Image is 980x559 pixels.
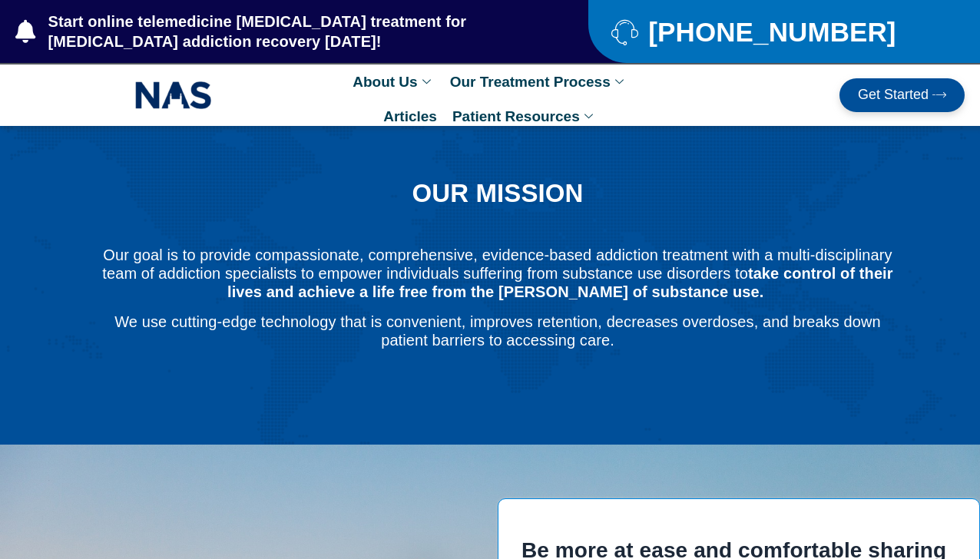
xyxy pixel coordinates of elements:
a: Get Started [839,78,965,112]
span: [PHONE_NUMBER] [644,22,896,41]
h1: OUR MISSION [102,180,893,207]
span: Get Started [858,88,929,103]
img: NAS_email_signature-removebg-preview.png [135,78,212,113]
a: Our Treatment Process [442,64,635,99]
b: take control of their lives and achieve a life free from the [PERSON_NAME] of substance use. [227,265,893,300]
a: [PHONE_NUMBER] [611,18,942,45]
p: We use cutting-edge technology that is convenient, improves retention, decreases overdoses, and b... [102,313,893,349]
a: Patient Resources [445,99,604,134]
a: Articles [376,99,445,134]
a: About Us [345,64,442,99]
span: Start online telemedicine [MEDICAL_DATA] treatment for [MEDICAL_DATA] addiction recovery [DATE]! [45,12,527,51]
p: Our goal is to provide compassionate, comprehensive, evidence-based addiction treatment with a mu... [102,246,893,301]
a: Start online telemedicine [MEDICAL_DATA] treatment for [MEDICAL_DATA] addiction recovery [DATE]! [15,12,527,51]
